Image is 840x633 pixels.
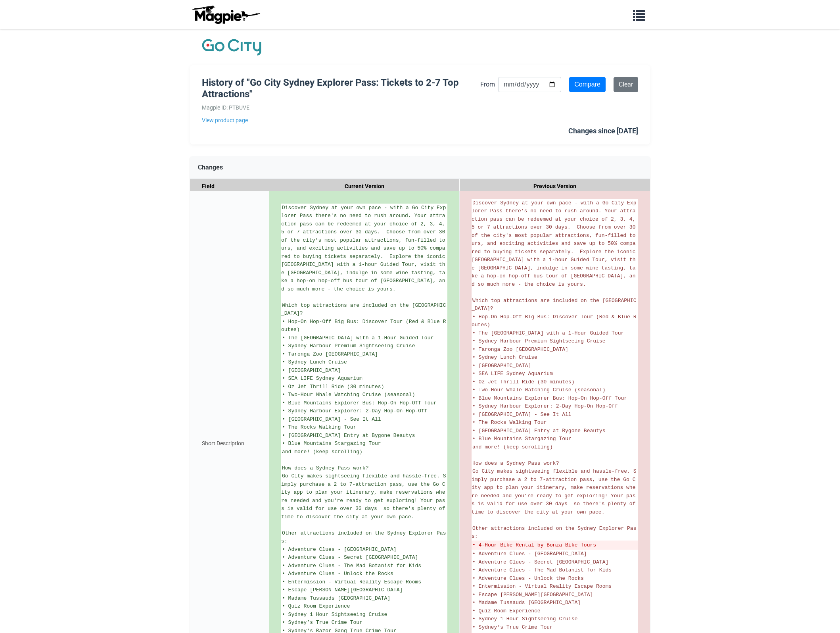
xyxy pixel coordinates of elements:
[472,436,572,442] span: • Blue Mountains Stargazing Tour
[282,335,433,341] span: • The [GEOGRAPHIC_DATA] with a 1-Hour Guided Tour
[480,79,495,90] label: From
[472,346,568,352] span: • Taronga Zoo [GEOGRAPHIC_DATA]
[472,387,605,393] span: • Two-Hour Whale Watching Cruise (seasonal)
[472,419,547,425] span: • The Rocks Walking Tour
[472,608,541,614] span: • Quiz Room Experience
[282,449,362,455] span: and more! (keep scrolling)
[190,179,269,194] div: Field
[282,343,415,349] span: • Sydney Harbour Premium Sightseeing Cruise
[472,428,605,434] span: • [GEOGRAPHIC_DATA] Entry at Bygone Beautys
[282,351,378,357] span: • Taronga Zoo [GEOGRAPHIC_DATA]
[281,302,446,317] span: Which top attractions are included on the [GEOGRAPHIC_DATA]?
[472,541,637,549] del: • 4-Hour Bike Rental by Bonza Bike Tours
[472,314,636,328] span: • Hop-On Hop-Off Big Bus: Discover Tour (Red & Blue Routes)
[190,5,261,24] img: logo-ab69f6fb50320c5b225c76a69d11143b.png
[472,395,627,401] span: • Blue Mountains Explorer Bus: Hop-On Hop-Off Tour
[472,551,587,557] span: • Adventure Clues - [GEOGRAPHIC_DATA]
[282,359,347,365] span: • Sydney Lunch Cruise
[472,575,584,581] span: • Adventure Clues - Unlock the Rocks
[282,620,362,625] span: • Sydney’s True Crime Tour
[282,408,428,414] span: • Sydney Harbour Explorer: 2-Day Hop-On Hop-Off
[282,546,397,552] span: • Adventure Clues - [GEOGRAPHIC_DATA]
[568,125,638,137] div: Changes since [DATE]
[282,587,403,593] span: • Escape [PERSON_NAME][GEOGRAPHIC_DATA]
[282,433,415,439] span: • [GEOGRAPHIC_DATA] Entry at Bygone Beautys
[282,392,415,398] span: • Two-Hour Whale Watching Cruise (seasonal)
[472,379,574,385] span: • Oz Jet Thrill Ride (30 minutes)
[282,375,362,381] span: • SEA LIFE Sydney Aquarium
[472,624,553,630] span: • Sydney’s True Crime Tour
[281,530,446,544] span: Other attractions included on the Sydney Explorer Pass:
[472,338,605,344] span: • Sydney Harbour Premium Sightseeing Cruise
[614,77,638,92] a: Clear
[269,179,460,194] div: Current Version
[472,583,612,589] span: • Entermission - Virtual Reality Escape Rooms
[202,103,480,112] div: Magpie ID: PTBUVE
[281,205,448,292] span: Discover Sydney at your own pace - with a Go City Explorer Pass there's no need to rush around. Y...
[472,600,581,606] span: • Madame Tussauds [GEOGRAPHIC_DATA]
[281,319,446,333] span: • Hop-On Hop-Off Big Bus: Discover Tour (Red & Blue Routes)
[282,416,381,422] span: • [GEOGRAPHIC_DATA] - See It All
[282,554,418,560] span: • Adventure Clues - Secret [GEOGRAPHIC_DATA]
[282,571,393,577] span: • Adventure Clues - Unlock the Rocks
[472,371,553,377] span: • SEA LIFE Sydney Aquarium
[281,473,448,520] span: Go City makes sightseeing flexible and hassle-free. Simply purchase a 2 to 7-attraction pass, use...
[282,384,384,390] span: • Oz Jet Thrill Ride (30 minutes)
[472,525,636,540] span: Other attractions included on the Sydney Explorer Pass:
[202,77,480,100] h1: History of "Go City Sydney Explorer Pass: Tickets to 2-7 Top Attractions"
[472,559,608,565] span: • Adventure Clues - Secret [GEOGRAPHIC_DATA]
[472,200,639,287] span: Discover Sydney at your own pace - with a Go City Explorer Pass there's no need to rush around. Y...
[472,616,577,622] span: • Sydney 1 Hour Sightseeing Cruise
[282,603,350,609] span: • Quiz Room Experience
[472,468,639,515] span: Go City makes sightseeing flexible and hassle-free. Simply purchase a 2 to 7-attraction pass, use...
[472,330,624,336] span: • The [GEOGRAPHIC_DATA] with a 1-Hour Guided Tour
[472,567,612,573] span: • Adventure Clues - The Mad Botanist for Kids
[282,579,421,585] span: • Entermission - Virtual Reality Escape Rooms
[282,367,341,373] span: • [GEOGRAPHIC_DATA]
[472,444,553,450] span: and more! (keep scrolling)
[282,563,421,569] span: • Adventure Clues - The Mad Botanist for Kids
[472,298,636,312] span: Which top attractions are included on the [GEOGRAPHIC_DATA]?
[202,116,480,125] a: View product page
[282,612,387,618] span: • Sydney 1 Hour Sightseeing Cruise
[472,403,618,409] span: • Sydney Harbour Explorer: 2-Day Hop-On Hop-Off
[460,179,650,194] div: Previous Version
[472,460,559,466] span: How does a Sydney Pass work?
[472,363,531,369] span: • [GEOGRAPHIC_DATA]
[569,77,606,92] input: Compare
[282,465,368,471] span: How does a Sydney Pass work?
[472,592,593,598] span: • Escape [PERSON_NAME][GEOGRAPHIC_DATA]
[282,400,437,406] span: • Blue Mountains Explorer Bus: Hop-On Hop-Off Tour
[282,424,356,430] span: • The Rocks Walking Tour
[190,156,650,179] div: Changes
[202,37,261,57] img: Company Logo
[472,354,537,360] span: • Sydney Lunch Cruise
[282,595,390,601] span: • Madame Tussauds [GEOGRAPHIC_DATA]
[282,441,381,446] span: • Blue Mountains Stargazing Tour
[472,412,572,418] span: • [GEOGRAPHIC_DATA] - See It All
